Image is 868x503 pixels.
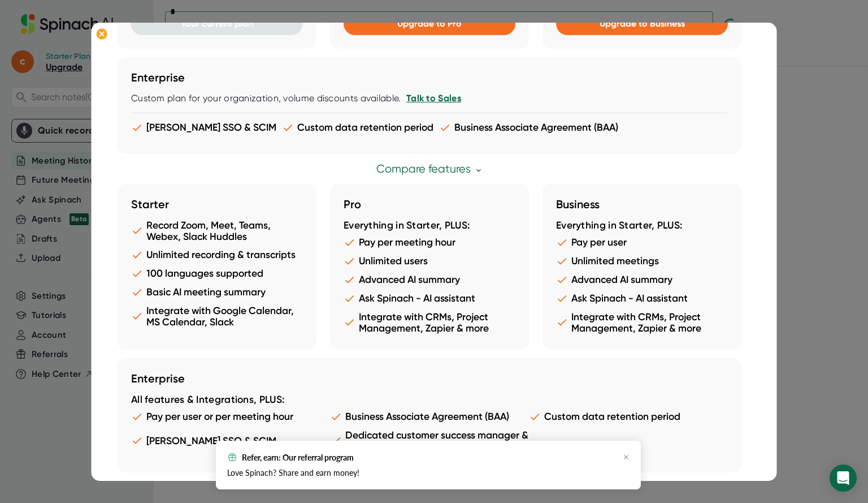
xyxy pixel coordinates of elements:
[131,122,276,134] li: [PERSON_NAME] SSO & SCIM
[556,311,728,334] li: Integrate with CRMs, Project Management, Zapier & more
[529,411,728,423] li: Custom data retention period
[830,465,857,492] div: Open Intercom Messenger
[131,268,303,280] li: 100 languages supported
[344,12,515,35] button: Upgrade to Pro
[344,293,515,304] li: Ask Spinach - AI assistant
[131,220,303,242] li: Record Zoom, Meet, Teams, Webex, Slack Huddles
[556,274,728,286] li: Advanced AI summary
[330,411,529,423] li: Business Associate Agreement (BAA)
[556,293,728,304] li: Ask Spinach - AI assistant
[599,18,684,29] span: Upgrade to Business
[397,18,462,29] span: Upgrade to Pro
[556,255,728,267] li: Unlimited meetings
[376,162,483,175] a: Compare features
[344,237,515,248] li: Pay per meeting hour
[131,197,303,211] h3: Starter
[131,93,728,104] div: Custom plan for your organization, volume discounts available.
[344,197,515,211] h3: Pro
[131,71,728,84] h3: Enterprise
[344,274,515,286] li: Advanced AI summary
[556,12,728,35] button: Upgrade to Business
[131,305,303,328] li: Integrate with Google Calendar, MS Calendar, Slack
[406,93,461,104] a: Talk to Sales
[330,429,529,452] li: Dedicated customer success manager & training
[131,411,330,423] li: Pay per user or per meeting hour
[131,372,728,385] h3: Enterprise
[282,122,433,134] li: Custom data retention period
[556,237,728,248] li: Pay per user
[131,394,728,406] div: All features & Integrations, PLUS:
[131,429,330,452] li: [PERSON_NAME] SSO & SCIM
[556,220,728,232] div: Everything in Starter, PLUS:
[131,249,303,261] li: Unlimited recording & transcripts
[131,12,303,35] button: Your current plan
[556,197,728,211] h3: Business
[181,18,253,29] span: Your current plan
[344,255,515,267] li: Unlimited users
[439,122,618,134] li: Business Associate Agreement (BAA)
[131,286,303,298] li: Basic AI meeting summary
[344,311,515,334] li: Integrate with CRMs, Project Management, Zapier & more
[344,220,515,232] div: Everything in Starter, PLUS:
